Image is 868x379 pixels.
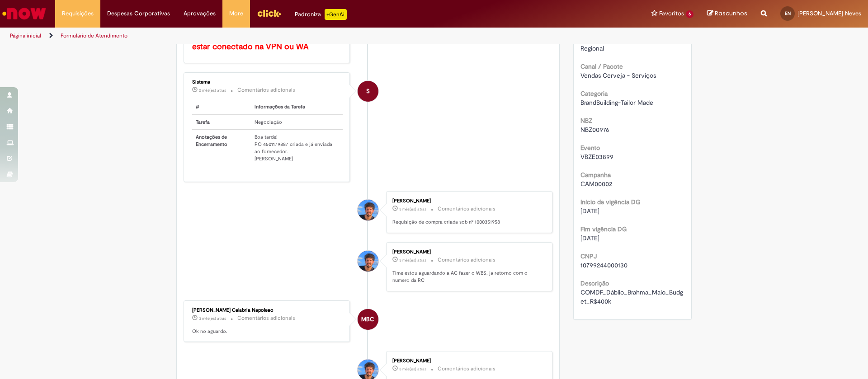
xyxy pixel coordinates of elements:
span: Despesas Corporativas [107,9,170,18]
span: Vendas Cerveja - Serviços [580,71,656,80]
time: 13/06/2025 18:48:58 [399,206,426,212]
div: Sistema [192,80,343,85]
span: 2 mês(es) atrás [199,88,226,93]
ul: Trilhas de página [7,28,572,44]
span: 10799244000130 [580,261,627,269]
b: Evento [580,144,600,152]
small: Comentários adicionais [438,205,495,213]
time: 06/06/2025 16:22:02 [399,366,426,372]
span: VBZE03899 [580,153,613,161]
p: Requisição de compra criada sob nº 1000351958 [392,219,543,226]
th: Informações da Tarefa [251,100,343,115]
th: Tarefa [192,115,251,130]
span: 3 mês(es) atrás [399,257,426,263]
div: System [358,81,378,102]
span: [DATE] [580,207,599,215]
span: COMDF_Dáblio_Brahma_Maio_Budget_R$400k [580,288,683,305]
img: ServiceNow [1,5,47,23]
span: Regional [580,44,604,52]
b: Categoria [580,89,608,98]
span: [PERSON_NAME] Neves [797,9,861,17]
div: Mariana Bracher Calabria Napoleao [358,309,378,330]
span: 6 [686,10,693,18]
span: Requisições [62,9,94,18]
span: EN [785,10,791,16]
span: BrandBuilding-Tailor Made [580,98,653,107]
time: 11/06/2025 18:23:44 [399,257,426,263]
small: Comentários adicionais [438,256,495,264]
a: Página inicial [10,32,41,39]
span: MBC [361,309,374,330]
p: Ok no aguardo. [192,328,343,335]
b: Campanha [580,171,611,179]
small: Comentários adicionais [438,365,495,373]
span: 3 mês(es) atrás [199,316,226,321]
div: [PERSON_NAME] [392,198,543,204]
div: Jose Mauro Mendes Da Fonseca Junior [358,251,378,271]
b: CNPJ [580,252,597,260]
b: Fim vigência DG [580,225,627,233]
time: 09/06/2025 08:18:43 [199,316,226,321]
a: Formulário de Atendimento [61,32,127,39]
b: Canal / Pacote [580,62,623,70]
th: # [192,100,251,115]
b: Início da vigência DG [580,198,640,206]
a: Rascunhos [707,9,747,18]
b: NBZ [580,117,592,125]
b: Descrição [580,279,609,287]
span: 3 mês(es) atrás [399,366,426,372]
div: [PERSON_NAME] [392,358,543,364]
img: click_logo_yellow_360x200.png [257,6,281,20]
span: NBZ00976 [580,126,609,134]
span: Aprovações [184,9,216,18]
td: Negociação [251,115,343,130]
small: Comentários adicionais [237,314,295,322]
div: Jose Mauro Mendes Da Fonseca Junior [358,200,378,220]
p: Time estou aguardando a AC fazer o WBS, ja retorno com o numero da RC [392,270,543,284]
span: Rascunhos [715,9,747,18]
span: S [366,80,370,102]
span: 3 mês(es) atrás [399,206,426,212]
span: Favoritos [659,9,684,18]
span: [DATE] [580,234,599,242]
span: CAM00002 [580,180,612,188]
small: Comentários adicionais [237,86,295,94]
td: Boa tarde! PO 4501179887 criada e já enviada ao fornecedor. [PERSON_NAME] [251,130,343,166]
span: More [229,9,243,18]
div: Padroniza [295,9,347,20]
div: [PERSON_NAME] Calabria Napoleao [192,308,343,313]
p: +GenAi [325,9,347,20]
time: 21/06/2025 18:17:16 [199,88,226,93]
div: [PERSON_NAME] [392,249,543,255]
th: Anotações de Encerramento [192,130,251,166]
